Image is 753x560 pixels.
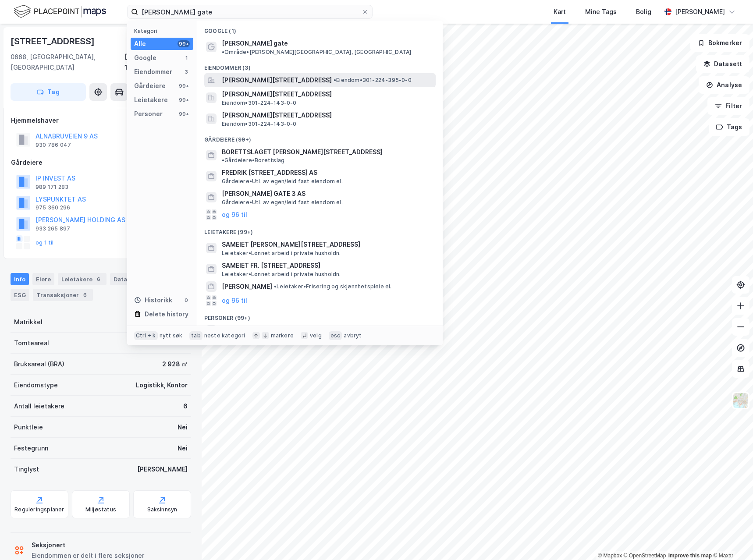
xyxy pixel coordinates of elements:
[32,540,144,550] div: Seksjonert
[598,553,622,559] a: Mapbox
[58,273,107,285] div: Leietakere
[134,81,166,91] div: Gårdeiere
[675,7,725,17] div: [PERSON_NAME]
[178,82,190,89] div: 99+
[178,110,190,117] div: 99+
[222,209,247,220] button: og 96 til
[178,96,190,103] div: 99+
[696,55,749,73] button: Datasett
[636,7,651,17] div: Bolig
[36,184,68,191] div: 989 171 283
[585,7,617,17] div: Mine Tags
[14,317,43,327] div: Matrikkel
[274,283,277,290] span: •
[197,308,443,323] div: Personer (99+)
[222,167,432,178] span: FREDRIK [STREET_ADDRESS] AS
[36,204,70,211] div: 975 360 296
[222,239,432,250] span: SAMEIET [PERSON_NAME][STREET_ADDRESS]
[699,76,749,94] button: Analyse
[14,380,58,390] div: Eiendomstype
[334,77,412,84] span: Eiendom • 301-224-395-0-0
[137,464,188,475] div: [PERSON_NAME]
[134,28,193,34] div: Kategori
[36,142,71,149] div: 930 786 047
[14,401,64,411] div: Antall leietakere
[329,331,342,340] div: esc
[197,21,443,36] div: Google (1)
[709,118,749,136] button: Tags
[14,359,64,369] div: Bruksareal (BRA)
[197,129,443,145] div: Gårdeiere (99+)
[222,157,224,163] span: •
[11,52,124,73] div: 0668, [GEOGRAPHIC_DATA], [GEOGRAPHIC_DATA]
[134,67,172,77] div: Eiendommer
[11,289,29,301] div: ESG
[183,54,190,61] div: 1
[189,331,202,340] div: tab
[183,68,190,75] div: 3
[134,295,172,305] div: Historikk
[222,121,297,128] span: Eiendom • 301-224-143-0-0
[732,392,749,409] img: Z
[222,199,343,206] span: Gårdeiere • Utl. av egen/leid fast eiendom el.
[178,40,190,47] div: 99+
[204,332,245,339] div: neste kategori
[271,332,294,339] div: markere
[222,188,432,199] span: [PERSON_NAME] GATE 3 AS
[624,553,666,559] a: OpenStreetMap
[94,275,103,284] div: 6
[33,289,93,301] div: Transaksjoner
[222,281,272,292] span: [PERSON_NAME]
[707,97,749,115] button: Filter
[134,331,158,340] div: Ctrl + k
[197,222,443,237] div: Leietakere (99+)
[134,39,146,49] div: Alle
[222,49,411,56] span: Område • [PERSON_NAME][GEOGRAPHIC_DATA], [GEOGRAPHIC_DATA]
[222,325,324,336] span: [PERSON_NAME][MEDICAL_DATA]
[11,115,191,126] div: Hjemmelshaver
[162,359,188,369] div: 2 928 ㎡
[222,89,432,99] span: [PERSON_NAME][STREET_ADDRESS]
[136,380,188,390] div: Logistikk, Kontor
[222,271,341,278] span: Leietaker • Lønnet arbeid i private husholdn.
[14,464,39,475] div: Tinglyst
[14,506,64,513] div: Reguleringsplaner
[36,225,70,232] div: 933 265 897
[554,7,566,17] div: Kart
[334,77,336,83] span: •
[147,506,178,513] div: Saksinnsyn
[145,309,188,319] div: Delete history
[14,338,49,348] div: Tomteareal
[709,518,753,560] div: Kontrollprogram for chat
[134,53,156,63] div: Google
[222,110,432,121] span: [PERSON_NAME][STREET_ADDRESS]
[134,95,168,105] div: Leietakere
[222,75,332,85] span: [PERSON_NAME][STREET_ADDRESS]
[11,157,191,168] div: Gårdeiere
[274,283,392,290] span: Leietaker • Frisering og skjønnhetspleie el.
[134,109,163,119] div: Personer
[222,260,432,271] span: SAMEIET FR. [STREET_ADDRESS]
[11,273,29,285] div: Info
[14,443,48,454] div: Festegrunn
[222,157,284,164] span: Gårdeiere • Borettslag
[222,99,297,106] span: Eiendom • 301-224-143-0-0
[85,506,116,513] div: Miljøstatus
[222,295,247,306] button: og 96 til
[14,422,43,432] div: Punktleie
[690,34,749,52] button: Bokmerker
[124,52,191,73] div: [GEOGRAPHIC_DATA], 121/12
[222,250,341,257] span: Leietaker • Lønnet arbeid i private husholdn.
[160,332,183,339] div: nytt søk
[178,422,188,432] div: Nei
[11,34,96,48] div: [STREET_ADDRESS]
[183,401,188,411] div: 6
[81,291,89,299] div: 6
[222,49,224,55] span: •
[668,553,712,559] a: Improve this map
[183,297,190,304] div: 0
[11,83,86,101] button: Tag
[344,332,362,339] div: avbryt
[197,57,443,73] div: Eiendommer (3)
[222,147,383,157] span: BORETTSLAGET [PERSON_NAME][STREET_ADDRESS]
